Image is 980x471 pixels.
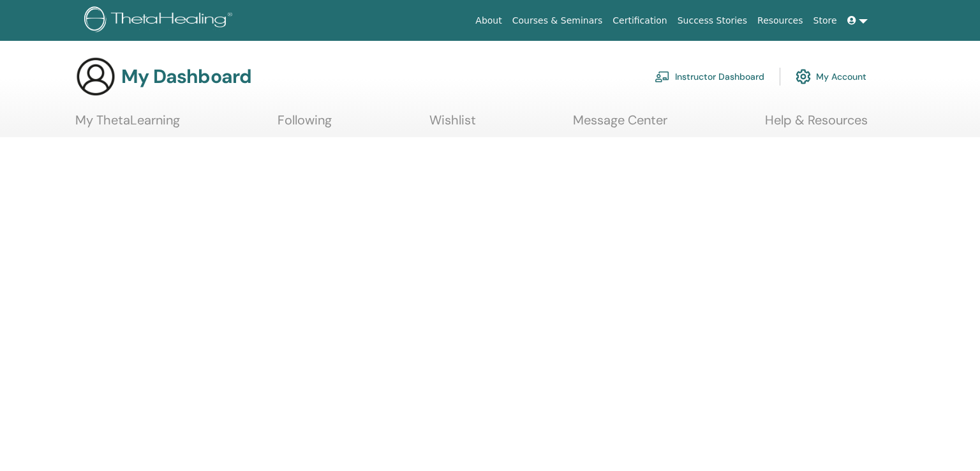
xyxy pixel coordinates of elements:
[672,9,752,33] a: Success Stories
[507,9,608,33] a: Courses & Seminars
[278,112,332,137] a: Following
[84,6,237,35] img: logo.png
[75,56,116,97] img: generic-user-icon.jpg
[429,112,476,137] a: Wishlist
[470,9,507,33] a: About
[655,71,670,82] img: chalkboard-teacher.svg
[607,9,672,33] a: Certification
[796,66,811,87] img: cog.svg
[121,65,251,88] h3: My Dashboard
[808,9,842,33] a: Store
[573,112,667,137] a: Message Center
[796,63,866,91] a: My Account
[75,112,180,137] a: My ThetaLearning
[765,112,868,137] a: Help & Resources
[752,9,808,33] a: Resources
[655,63,764,91] a: Instructor Dashboard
